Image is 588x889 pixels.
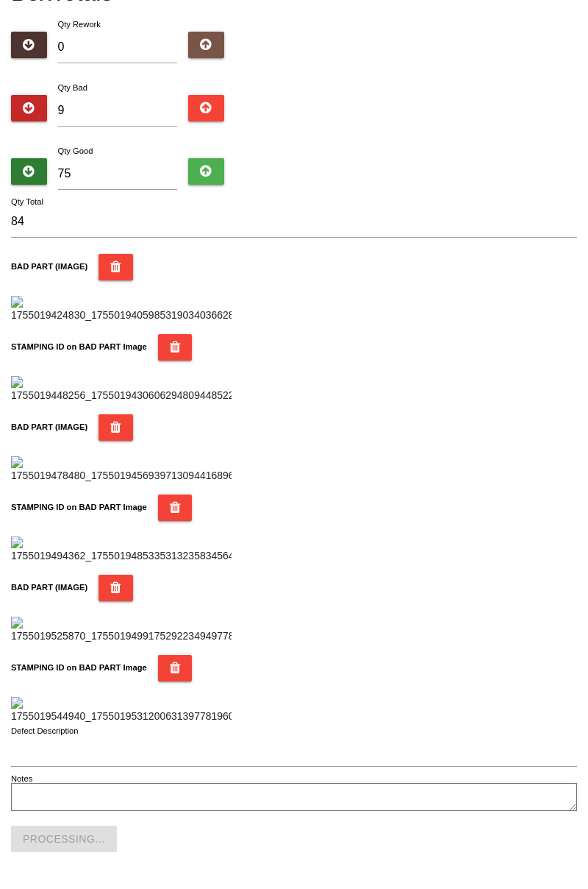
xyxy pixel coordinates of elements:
button: BAD PART (IMAGE) [98,254,133,280]
img: 1755019424830_17550194059853190340366280465360.jpg [11,296,232,323]
label: Qty Good [58,146,93,155]
label: Defect Description [11,725,79,737]
b: STAMPING ID on BAD PART Image [11,663,147,672]
button: STAMPING ID on BAD PART Image [158,334,193,361]
img: 1755019448256_17550194306062948094485228100411.jpg [11,376,232,403]
img: 1755019494362_17550194853353132358345643827289.jpg [11,536,232,564]
label: Qty Rework [58,20,101,29]
label: Qty Bad [58,83,87,92]
img: 1755019478480_1755019456939713094416896704682.jpg [11,456,232,484]
b: BAD PART (IMAGE) [11,262,87,271]
b: BAD PART (IMAGE) [11,583,87,592]
img: 1755019525870_1755019499175292234949778572700.jpg [11,617,232,644]
label: Qty Total [11,196,43,208]
button: STAMPING ID on BAD PART Image [158,495,193,521]
button: STAMPING ID on BAD PART Image [158,655,193,681]
b: STAMPING ID on BAD PART Image [11,503,147,511]
img: 1755019544940_17550195312006313977819606274869.jpg [11,697,232,724]
button: BAD PART (IMAGE) [98,414,133,441]
button: BAD PART (IMAGE) [98,575,133,601]
label: Notes [11,773,32,785]
b: STAMPING ID on BAD PART Image [11,342,147,351]
b: BAD PART (IMAGE) [11,422,87,431]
